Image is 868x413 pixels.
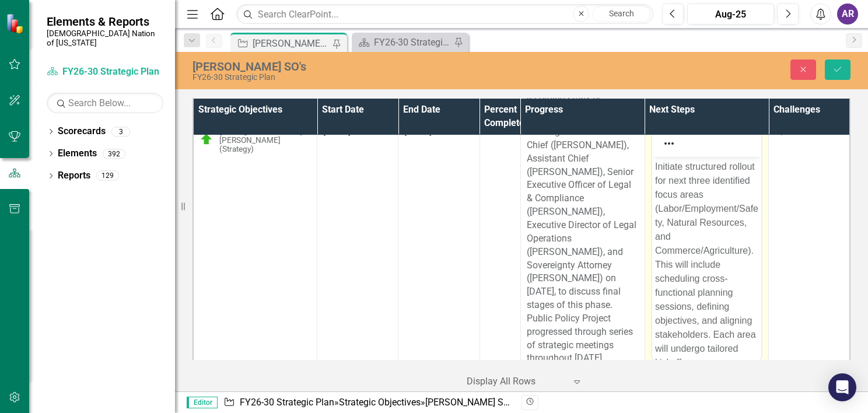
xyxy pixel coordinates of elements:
[609,9,634,18] span: Search
[652,157,762,360] iframe: Rich Text Area
[659,135,679,152] button: Reveal or hide additional toolbar items
[828,373,856,401] div: Open Intercom Messenger
[592,6,650,22] button: Search
[236,4,653,24] input: Search ClearPoint...
[58,125,106,138] a: Scorecards
[687,3,774,24] button: Aug-25
[6,13,26,33] img: ClearPoint Strategy
[199,132,213,146] img: On Target
[47,15,163,29] span: Elements & Reports
[691,8,770,22] div: Aug-25
[58,147,97,160] a: Elements
[339,397,421,408] a: Strategic Objectives
[192,60,556,73] div: [PERSON_NAME] SO's
[425,397,516,408] div: [PERSON_NAME] SO's
[96,171,119,181] div: 129
[837,3,858,24] button: AR
[111,127,130,136] div: 3
[223,396,513,409] div: » »
[187,397,218,408] span: Editor
[253,36,330,51] div: [PERSON_NAME] SO's
[240,397,334,408] a: FY26-30 Strategic Plan
[47,65,163,79] a: FY26-30 Strategic Plan
[192,73,556,82] div: FY26-30 Strategic Plan
[3,3,107,353] p: Initiate structured rollout for next three identified focus areas (Labor/Employment/Safety, Natur...
[219,136,311,153] small: [PERSON_NAME] (Strategy)
[355,35,451,50] a: FY26-30 Strategic Plan
[47,93,163,113] input: Search Below...
[58,169,90,183] a: Reports
[47,29,163,48] small: [DEMOGRAPHIC_DATA] Nation of [US_STATE]
[103,149,125,159] div: 392
[374,35,451,50] div: FY26-30 Strategic Plan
